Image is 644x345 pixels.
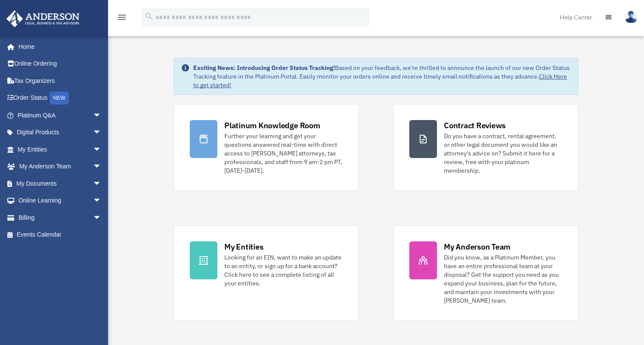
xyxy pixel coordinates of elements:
[174,104,359,191] a: Platinum Knowledge Room Further your learning and get your questions answered real-time with dire...
[193,73,567,89] a: Click Here to get started!
[6,38,110,55] a: Home
[93,209,110,227] span: arrow_drop_down
[6,226,115,244] a: Events Calendar
[93,124,110,142] span: arrow_drop_down
[117,15,127,22] a: menu
[193,63,571,89] div: Based on your feedback, we're thrilled to announce the launch of our new Order Status Tracking fe...
[224,120,320,131] div: Platinum Knowledge Room
[6,192,115,209] a: Online Learningarrow_drop_down
[6,124,115,141] a: Digital Productsarrow_drop_down
[93,141,110,158] span: arrow_drop_down
[444,120,506,131] div: Contract Reviews
[93,107,110,124] span: arrow_drop_down
[224,132,343,175] div: Further your learning and get your questions answered real-time with direct access to [PERSON_NAM...
[6,175,115,192] a: My Documentsarrow_drop_down
[224,241,263,252] div: My Entities
[444,241,510,252] div: My Anderson Team
[93,158,110,176] span: arrow_drop_down
[224,253,343,288] div: Looking for an EIN, want to make an update to an entity, or sign up for a bank account? Click her...
[6,55,115,73] a: Online Ordering
[6,209,115,226] a: Billingarrow_drop_down
[117,12,127,22] i: menu
[193,64,335,72] strong: Exciting News: Introducing Order Status Tracking!
[6,141,115,158] a: My Entitiesarrow_drop_down
[93,192,110,210] span: arrow_drop_down
[6,107,115,124] a: Platinum Q&Aarrow_drop_down
[444,132,562,175] div: Do you have a contract, rental agreement, or other legal document you would like an attorney's ad...
[393,104,578,191] a: Contract Reviews Do you have a contract, rental agreement, or other legal document you would like...
[50,92,69,104] div: NEW
[6,72,115,89] a: Tax Organizers
[144,12,154,21] i: search
[174,225,359,321] a: My Entities Looking for an EIN, want to make an update to an entity, or sign up for a bank accoun...
[6,89,115,107] a: Order StatusNEW
[93,175,110,193] span: arrow_drop_down
[625,11,638,23] img: User Pic
[393,225,578,321] a: My Anderson Team Did you know, as a Platinum Member, you have an entire professional team at your...
[444,253,562,305] div: Did you know, as a Platinum Member, you have an entire professional team at your disposal? Get th...
[4,10,82,27] img: Anderson Advisors Platinum Portal
[6,158,115,175] a: My Anderson Teamarrow_drop_down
